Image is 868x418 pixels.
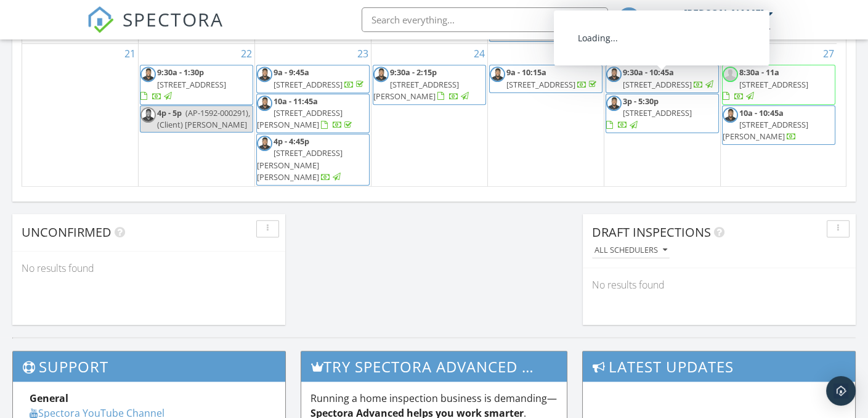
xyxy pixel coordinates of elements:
[592,242,670,259] button: All schedulers
[157,67,204,78] span: 9:30a - 1:30p
[30,391,68,405] strong: General
[362,7,608,32] input: Search everything...
[257,96,272,111] img: head_shot_1.jpg
[723,119,808,142] span: [STREET_ADDRESS][PERSON_NAME]
[606,94,719,134] a: 3p - 5:30p [STREET_ADDRESS]
[606,67,622,82] img: head_shot_1.jpg
[606,96,622,111] img: head_shot_1.jpg
[583,351,855,382] h3: Latest Updates
[157,107,182,118] span: 4p - 5p
[257,107,343,130] span: [STREET_ADDRESS][PERSON_NAME]
[157,107,250,130] span: (AP-1592-000291), (Client) [PERSON_NAME]
[373,65,486,105] a: 9:30a - 2:15p [STREET_ADDRESS][PERSON_NAME]
[592,224,711,240] span: Draft Inspections
[390,67,437,78] span: 9:30a - 2:15p
[739,79,808,90] span: [STREET_ADDRESS]
[87,17,224,43] a: SPECTORA
[256,134,370,186] a: 4p - 4:45p [STREET_ADDRESS][PERSON_NAME][PERSON_NAME]
[256,94,370,134] a: 10a - 11:45a [STREET_ADDRESS][PERSON_NAME]
[623,67,674,78] span: 9:30a - 10:45a
[22,44,139,187] td: Go to September 21, 2025
[723,67,738,82] img: default-user-f0147aede5fd5fa78ca7ade42f37bd4542148d508eef1c3d3ea960f66861d68b.jpg
[123,6,224,32] span: SPECTORA
[274,67,366,89] a: 9a - 9:45a [STREET_ADDRESS]
[139,44,255,187] td: Go to September 22, 2025
[489,65,602,92] a: 9a - 10:15a [STREET_ADDRESS]
[604,44,720,187] td: Go to September 26, 2025
[583,268,856,301] div: No results found
[140,67,156,82] img: head_shot_1.jpg
[720,44,837,187] td: Go to September 27, 2025
[826,376,856,406] div: Open Intercom Messenger
[739,107,784,118] span: 10a - 10:45a
[274,79,343,90] span: [STREET_ADDRESS]
[373,67,471,101] a: 9:30a - 2:15p [STREET_ADDRESS][PERSON_NAME]
[274,67,309,78] span: 9a - 9:45a
[623,96,659,107] span: 3p - 5:30p
[257,67,272,82] img: head_shot_1.jpg
[506,79,575,90] span: [STREET_ADDRESS]
[257,136,272,151] img: head_shot_1.jpg
[606,65,719,92] a: 9:30a - 10:45a [STREET_ADDRESS]
[87,6,114,33] img: The Best Home Inspection Software - Spectora
[122,44,138,64] a: Go to September 21, 2025
[722,105,835,145] a: 10a - 10:45a [STREET_ADDRESS][PERSON_NAME]
[471,44,487,64] a: Go to September 24, 2025
[140,65,253,105] a: 9:30a - 1:30p [STREET_ADDRESS]
[140,107,156,123] img: head_shot_1.jpg
[355,44,371,64] a: Go to September 23, 2025
[256,65,370,92] a: 9a - 9:45a [STREET_ADDRESS]
[684,7,764,20] div: [PERSON_NAME]
[487,44,604,187] td: Go to September 25, 2025
[821,44,837,64] a: Go to September 27, 2025
[373,67,389,82] img: head_shot_1.jpg
[650,20,773,32] div: DK Property Solutions, LLC
[274,136,309,147] span: 4p - 4:45p
[739,67,779,78] span: 8:30a - 11a
[594,246,667,255] div: All schedulers
[623,67,715,89] a: 9:30a - 10:45a [STREET_ADDRESS]
[723,67,808,101] a: 8:30a - 11a [STREET_ADDRESS]
[588,44,604,64] a: Go to September 25, 2025
[623,79,692,90] span: [STREET_ADDRESS]
[13,351,285,382] h3: Support
[22,224,112,240] span: Unconfirmed
[255,44,371,187] td: Go to September 23, 2025
[704,44,720,64] a: Go to September 26, 2025
[301,351,566,382] h3: Try spectora advanced [DATE]
[274,96,318,107] span: 10a - 11:45a
[722,65,835,105] a: 8:30a - 11a [STREET_ADDRESS]
[371,44,488,187] td: Go to September 24, 2025
[12,252,285,285] div: No results found
[490,67,505,82] img: head_shot_1.jpg
[373,79,459,102] span: [STREET_ADDRESS][PERSON_NAME]
[623,107,692,118] span: [STREET_ADDRESS]
[506,67,599,89] a: 9a - 10:15a [STREET_ADDRESS]
[723,107,738,123] img: head_shot_1.jpg
[257,136,343,182] a: 4p - 4:45p [STREET_ADDRESS][PERSON_NAME][PERSON_NAME]
[257,147,343,182] span: [STREET_ADDRESS][PERSON_NAME][PERSON_NAME]
[238,44,254,64] a: Go to September 22, 2025
[257,96,354,130] a: 10a - 11:45a [STREET_ADDRESS][PERSON_NAME]
[140,67,226,101] a: 9:30a - 1:30p [STREET_ADDRESS]
[606,96,692,130] a: 3p - 5:30p [STREET_ADDRESS]
[506,67,546,78] span: 9a - 10:15a
[157,79,226,90] span: [STREET_ADDRESS]
[723,107,808,142] a: 10a - 10:45a [STREET_ADDRESS][PERSON_NAME]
